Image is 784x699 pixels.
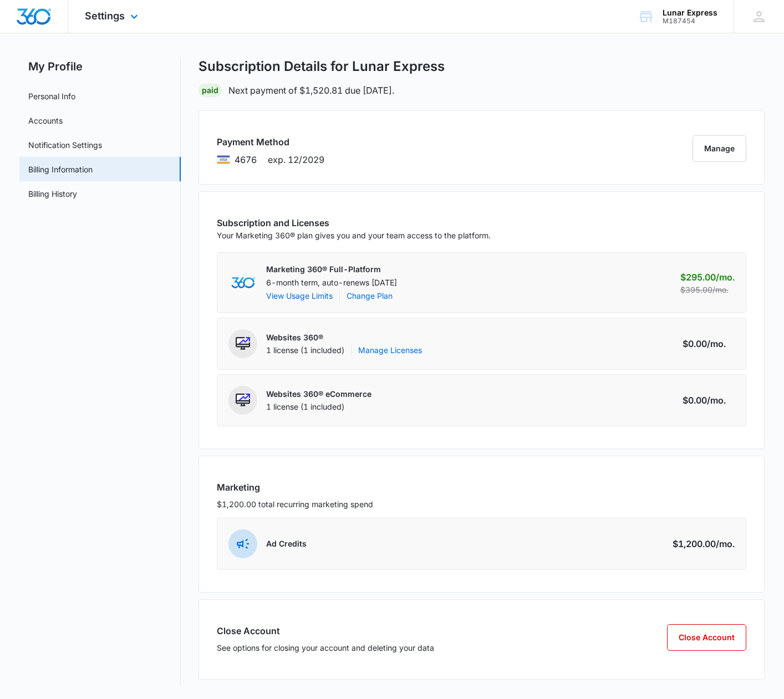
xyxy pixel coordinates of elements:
[663,8,717,17] div: account name
[683,337,735,350] div: $0.00
[85,10,125,22] span: Settings
[217,624,434,637] h3: Close Account
[667,624,746,651] button: Close Account
[198,84,222,97] div: Paid
[198,58,445,75] h1: Subscription Details for Lunar Express
[716,537,735,550] span: /mo.
[268,153,324,166] span: exp. 12/2029
[266,389,371,400] p: Websites 360® eCommerce
[712,285,729,294] span: /mo.
[693,135,746,162] button: Manage
[673,537,735,550] div: $1,200.00
[680,285,729,294] s: $395.00
[663,17,717,25] div: account id
[217,642,434,654] p: See options for closing your account and deleting your data
[217,216,491,229] h3: Subscription and Licenses
[28,115,63,126] a: Accounts
[235,153,257,166] span: brandLabels.visa ending with
[228,84,394,97] p: Next payment of $1,520.81 due [DATE].
[28,139,102,151] a: Notification Settings
[266,345,422,356] div: 1 license (1 included)
[19,58,181,75] h2: My Profile
[347,290,393,302] a: Change Plan
[266,277,397,302] div: 6-month term, auto-renews [DATE]
[683,394,735,407] div: $0.00
[266,290,333,302] button: View Usage Limits
[28,90,75,102] a: Personal Info
[716,271,735,284] span: /mo.
[217,498,746,510] p: $1,200.00 total recurring marketing spend
[266,401,371,412] div: 1 license (1 included)
[217,229,491,241] p: Your Marketing 360® plan gives you and your team access to the platform.
[707,394,726,407] span: /mo.
[680,271,735,284] div: $295.00
[358,345,422,356] a: Manage Licenses
[28,164,93,175] a: Billing Information
[266,332,422,343] p: Websites 360®
[266,264,397,275] p: Marketing 360® Full-Platform
[217,135,324,149] h3: Payment Method
[266,538,307,549] p: Ad Credits
[217,481,746,494] h3: Marketing
[707,337,726,350] span: /mo.
[28,188,77,200] a: Billing History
